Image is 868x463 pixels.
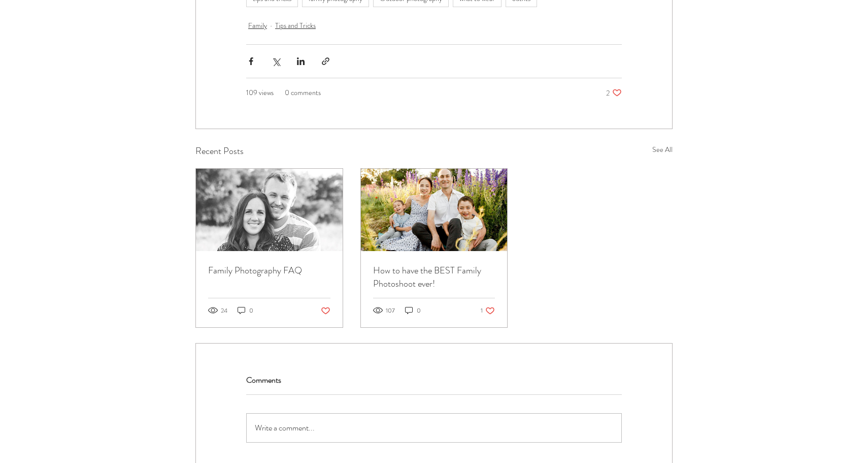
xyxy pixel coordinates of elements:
svg: 24 views [208,305,218,315]
button: Like post [321,306,330,315]
ul: Post categories [246,17,622,34]
button: Like post [606,88,622,98]
span: 1 [481,307,485,314]
a: Family [248,20,267,31]
button: Write a comment... [247,414,621,442]
h2: Comments [246,376,622,384]
button: Like post [481,306,495,315]
a: Family Photography FAQ [208,264,330,277]
button: Share via Facebook [246,56,256,66]
span: 0 [249,306,253,315]
div: 109 views [246,87,274,98]
button: Share via X (Twitter) [271,56,281,66]
a: Tips and Tricks [275,20,316,31]
span: 24 [221,306,227,315]
a: See All [652,144,673,158]
span: 2 [606,89,612,97]
div: 0 comments [285,87,321,98]
button: Share via link [321,56,330,66]
span: 0 [417,306,421,315]
span: Write a comment... [255,422,315,434]
span: 0 comments [285,87,321,98]
span: 109 views [246,87,274,98]
iframe: Wix Chat [820,415,868,463]
a: How to have the BEST Family Photoshoot ever! [373,264,495,290]
img: How to have the BEST Family Photoshoot ever! [361,169,508,251]
h2: Recent Posts [195,144,244,158]
svg: 107 views [373,305,383,315]
button: Share via LinkedIn [296,56,306,66]
img: Family Photography FAQ [196,169,343,251]
span: 107 [386,306,395,315]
